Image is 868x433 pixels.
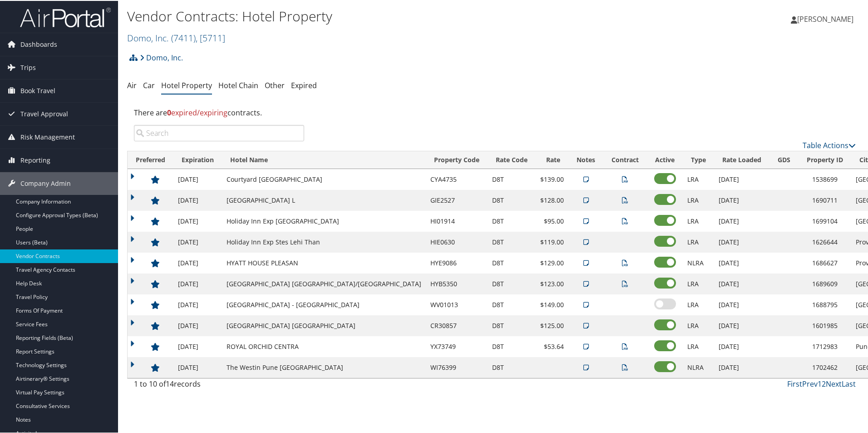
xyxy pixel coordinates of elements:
[128,150,173,168] th: Preferred: activate to sort column ascending
[683,231,714,252] td: LRA
[683,335,714,356] td: LRA
[802,378,818,388] a: Prev
[20,32,57,55] span: Dashboards
[568,150,603,168] th: Notes: activate to sort column ascending
[683,273,714,294] td: LRA
[222,210,426,231] td: Holiday Inn Exp [GEOGRAPHIC_DATA]
[127,31,225,43] a: Domo, Inc.
[222,335,426,356] td: ROYAL ORCHID CENTRA
[426,356,488,377] td: WI76399
[222,150,426,168] th: Hotel Name: activate to sort column ascending
[822,378,826,388] a: 2
[20,171,71,194] span: Company Admin
[488,273,536,294] td: D8T
[222,273,426,294] td: [GEOGRAPHIC_DATA] [GEOGRAPHIC_DATA]/[GEOGRAPHIC_DATA]
[536,189,568,210] td: $128.00
[826,378,842,388] a: Next
[167,107,171,117] strong: 0
[536,294,568,314] td: $149.00
[799,168,851,189] td: 1538699
[171,31,196,43] span: ( 7411 )
[222,252,426,273] td: HYATT HOUSE PLEASAN
[799,150,851,168] th: Property ID: activate to sort column ascending
[488,252,536,273] td: D8T
[426,168,488,189] td: CYA4735
[222,356,426,377] td: The Westin Pune [GEOGRAPHIC_DATA]
[683,252,714,273] td: NLRA
[173,252,222,273] td: [DATE]
[173,168,222,189] td: [DATE]
[714,314,769,335] td: [DATE]
[426,252,488,273] td: HYE9086
[714,335,769,356] td: [DATE]
[683,150,714,168] th: Type: activate to sort column ascending
[173,210,222,231] td: [DATE]
[173,356,222,377] td: [DATE]
[426,231,488,252] td: HIE0630
[488,189,536,210] td: D8T
[536,252,568,273] td: $129.00
[426,150,488,168] th: Property Code: activate to sort column ascending
[173,231,222,252] td: [DATE]
[20,6,111,27] img: airportal-logo.png
[769,150,799,168] th: GDS: activate to sort column ascending
[683,314,714,335] td: LRA
[426,189,488,210] td: GIE2527
[536,231,568,252] td: $119.00
[488,335,536,356] td: D8T
[714,210,769,231] td: [DATE]
[799,335,851,356] td: 1712983
[536,210,568,231] td: $95.00
[127,80,137,90] a: Air
[488,294,536,314] td: D8T
[603,150,647,168] th: Contract: activate to sort column ascending
[222,189,426,210] td: [GEOGRAPHIC_DATA] L
[714,273,769,294] td: [DATE]
[173,294,222,314] td: [DATE]
[842,378,856,388] a: Last
[173,273,222,294] td: [DATE]
[683,356,714,377] td: NLRA
[488,356,536,377] td: D8T
[265,80,285,90] a: Other
[797,13,853,23] span: [PERSON_NAME]
[173,150,222,168] th: Expiration: activate to sort column descending
[143,80,155,90] a: Car
[787,378,802,388] a: First
[683,189,714,210] td: LRA
[536,273,568,294] td: $123.00
[426,335,488,356] td: YX73749
[799,252,851,273] td: 1686627
[222,314,426,335] td: [GEOGRAPHIC_DATA] [GEOGRAPHIC_DATA]
[714,231,769,252] td: [DATE]
[714,356,769,377] td: [DATE]
[683,210,714,231] td: LRA
[799,356,851,377] td: 1702462
[799,231,851,252] td: 1626644
[167,107,227,117] span: expired/expiring
[222,231,426,252] td: Holiday Inn Exp Stes Lehi Than
[714,252,769,273] td: [DATE]
[714,168,769,189] td: [DATE]
[134,378,304,393] div: 1 to 10 of records
[818,378,822,388] a: 1
[488,168,536,189] td: D8T
[196,31,225,43] span: , [ 5711 ]
[161,80,212,90] a: Hotel Property
[799,210,851,231] td: 1699104
[488,314,536,335] td: D8T
[426,273,488,294] td: HYB5350
[714,294,769,314] td: [DATE]
[134,124,304,140] input: Search
[20,125,75,148] span: Risk Management
[799,189,851,210] td: 1690711
[426,210,488,231] td: HI01914
[20,55,36,78] span: Trips
[140,48,183,66] a: Domo, Inc.
[20,79,55,101] span: Book Travel
[803,139,856,149] a: Table Actions
[166,378,174,388] span: 14
[426,294,488,314] td: WV01013
[173,189,222,210] td: [DATE]
[488,210,536,231] td: D8T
